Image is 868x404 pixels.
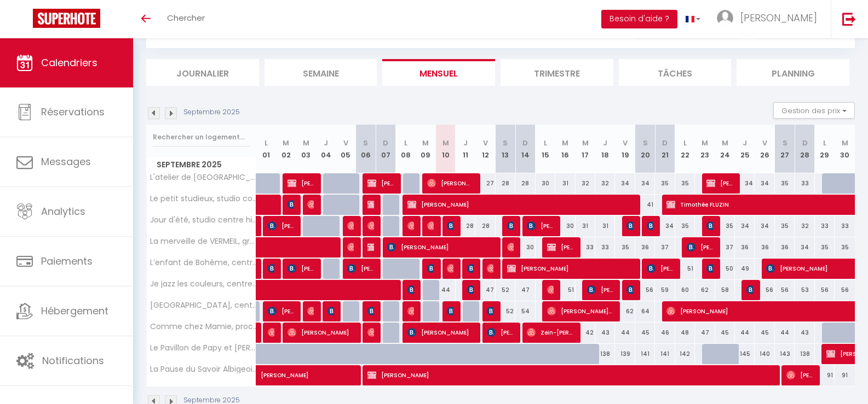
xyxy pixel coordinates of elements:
div: 45 [755,323,774,343]
span: [PERSON_NAME] [507,215,514,236]
abbr: S [783,138,787,148]
div: 53 [795,280,814,300]
span: Calendriers [41,56,97,69]
span: [PERSON_NAME] [447,258,453,279]
div: 142 [675,344,695,364]
span: [DEMOGRAPHIC_DATA][PERSON_NAME] [706,215,713,236]
div: 138 [595,344,615,364]
span: [PERSON_NAME] [367,237,374,257]
span: [PERSON_NAME] [447,215,453,236]
span: P Da C [427,215,434,236]
abbr: S [643,138,648,148]
span: Septembre 2025 [147,157,256,173]
th: 07 [376,125,395,173]
li: Journalier [146,59,259,86]
div: 62 [695,280,715,300]
div: 64 [635,301,655,321]
th: 23 [695,125,715,173]
div: 44 [615,323,635,343]
span: [PERSON_NAME] [427,173,473,194]
span: [PERSON_NAME] [268,258,274,279]
div: 33 [815,216,835,236]
div: 140 [755,344,774,364]
div: 139 [615,344,635,364]
div: 36 [735,237,755,257]
span: [PERSON_NAME] [746,279,753,300]
span: [PERSON_NAME] 2 [288,173,314,194]
span: [PERSON_NAME] [268,301,294,321]
div: 32 [576,173,595,194]
span: [PERSON_NAME] [288,258,314,279]
div: 36 [635,237,655,257]
div: 34 [655,216,675,236]
abbr: J [603,138,607,148]
span: L’enfant de Bohème, centre historique [GEOGRAPHIC_DATA] [148,259,258,267]
div: 52 [496,301,515,321]
th: 16 [555,125,575,173]
abbr: D [662,138,668,148]
div: 33 [795,173,814,194]
th: 19 [615,125,635,173]
div: 35 [835,237,855,257]
span: [PERSON_NAME] [367,194,374,215]
abbr: J [463,138,468,148]
div: 44 [735,323,755,343]
th: 08 [396,125,416,173]
div: 47 [515,280,535,300]
span: [PERSON_NAME] [PERSON_NAME][GEOGRAPHIC_DATA] [467,258,474,279]
abbr: L [683,138,687,148]
div: 33 [835,216,855,236]
button: Ouvrir le widget de chat LiveChat [9,4,42,37]
span: [PERSON_NAME] [626,279,633,300]
div: 32 [795,216,814,236]
button: Gestion des prix [773,102,855,119]
span: [PERSON_NAME] [307,194,314,215]
iframe: Chat [821,355,860,396]
th: 27 [775,125,795,173]
div: 52 [496,280,515,300]
div: 56 [635,280,655,300]
div: 34 [615,173,635,194]
div: 48 [675,323,695,343]
div: 30 [555,216,575,236]
th: 12 [475,125,495,173]
div: 28 [456,216,475,236]
span: [PERSON_NAME] [587,279,613,300]
span: [PERSON_NAME] [367,173,394,194]
span: [PERSON_NAME] [647,258,673,279]
div: 56 [775,280,795,300]
span: [PERSON_NAME] 2 [706,173,733,194]
div: 50 [715,259,735,279]
th: 02 [276,125,296,173]
abbr: S [503,138,508,148]
span: [PERSON_NAME] [347,237,354,257]
div: 31 [595,216,615,236]
th: 04 [316,125,336,173]
span: [PERSON_NAME] [527,215,553,236]
a: [PERSON_NAME] [256,365,276,386]
div: 36 [755,237,774,257]
div: 34 [735,173,755,194]
abbr: D [522,138,528,148]
div: 56 [835,280,855,300]
th: 20 [635,125,655,173]
li: Tâches [619,59,732,86]
span: [PERSON_NAME] Gestion [547,301,613,321]
span: [PERSON_NAME] [367,365,768,385]
img: logout [842,12,856,26]
div: 44 [435,280,455,300]
li: Semaine [265,59,377,86]
span: [PERSON_NAME] [740,11,817,25]
span: La Pause du Savoir Albigeois, maison de ville proche du centre [148,365,258,373]
span: [PERSON_NAME] [487,322,513,343]
th: 10 [435,125,455,173]
span: [PERSON_NAME] [288,322,353,343]
span: Hébergement [41,304,108,318]
span: [GEOGRAPHIC_DATA], centre historique [GEOGRAPHIC_DATA] [148,301,258,309]
th: 24 [715,125,735,173]
div: 62 [615,301,635,321]
span: Je jazz les couleurs, centre historique ALBI [148,280,258,288]
div: 34 [735,216,755,236]
div: 43 [795,323,814,343]
span: [PERSON_NAME] [507,258,632,279]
